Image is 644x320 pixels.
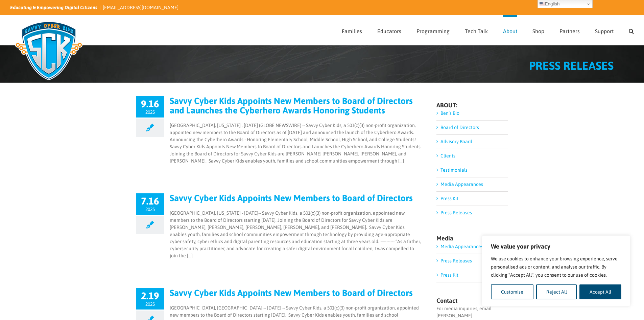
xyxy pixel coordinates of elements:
a: [EMAIL_ADDRESS][DOMAIN_NAME] [103,5,178,10]
span: Shop [532,28,544,34]
a: Testimonials [440,167,468,173]
button: Accept All [579,284,621,299]
a: Tech Talk [465,15,488,45]
span: 2025 [145,301,155,307]
button: Reject All [536,284,577,299]
a: Savvy Cyber Kids Appoints New Members to Board of Directors and Launches the Cyberhero Awards Hon... [170,96,413,115]
p: We value your privacy [491,242,621,251]
a: Media Appearances [440,244,483,249]
i: Educating & Empowering Digital Citizens [10,5,97,10]
p: [GEOGRAPHIC_DATA], [US_STATE] , [DATE] (GLOBE NEWSWIRE) -- Savvy Cyber Kids, a 501(c)(3) non-prof... [170,122,422,165]
nav: Main Menu [342,15,634,45]
a: Search [629,15,634,45]
a: Support [595,15,614,45]
span: Educators [377,28,401,34]
span: Programming [416,28,450,34]
span: PRESS RELEASES [529,59,614,72]
a: Media Appearances [440,182,483,187]
h4: ABOUT: [436,102,508,108]
span: Tech Talk [465,28,488,34]
a: Shop [532,15,544,45]
span: About [503,28,517,34]
span: 9.16 [136,99,164,109]
button: Customise [491,284,533,299]
a: Programming [416,15,450,45]
span: 2025 [145,109,155,115]
a: Advisory Board [440,139,472,144]
span: 7.16 [136,196,164,206]
a: Board of Directors [440,125,479,130]
a: Press Kit [440,196,458,201]
img: en [540,1,545,7]
span: Support [595,28,614,34]
h4: Contact [436,298,508,304]
a: Families [342,15,362,45]
a: Clients [440,153,455,158]
span: 2025 [145,207,155,212]
a: Educators [377,15,401,45]
h4: Media [436,235,508,241]
a: Press Releases [440,210,472,215]
a: Press Releases [440,258,472,263]
p: We use cookies to enhance your browsing experience, serve personalised ads or content, and analys... [491,255,621,279]
a: Ben’s Bio [440,110,459,116]
a: Press Kit [440,272,458,278]
span: Families [342,28,362,34]
span: Partners [559,28,580,34]
a: Savvy Cyber Kids Appoints New Members to Board of Directors [170,193,413,203]
a: Savvy Cyber Kids Appoints New Members to Board of Directors [170,288,413,298]
p: [GEOGRAPHIC_DATA], [US_STATE] - [DATE]-- Savvy Cyber Kids, a 501(c)(3) non-profit organization, a... [170,210,422,259]
img: Savvy Cyber Kids Logo [10,17,88,85]
span: 2.19 [136,291,164,301]
a: About [503,15,517,45]
a: Partners [559,15,580,45]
